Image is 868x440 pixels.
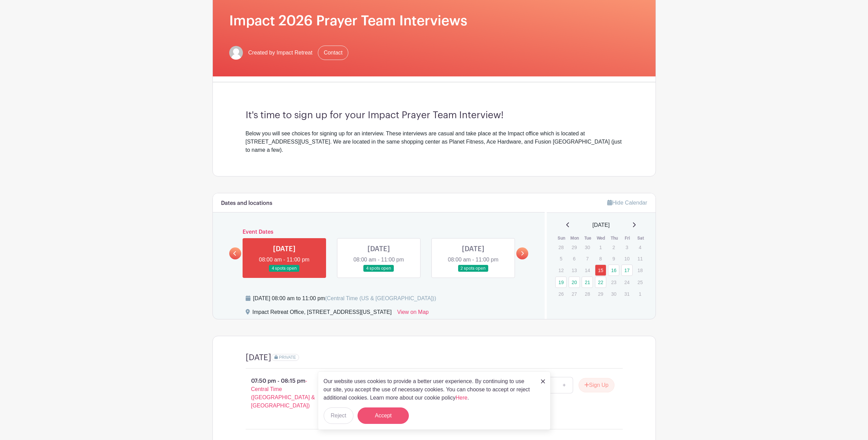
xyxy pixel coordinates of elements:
[634,265,646,276] p: 18
[221,200,272,207] h6: Dates and locations
[607,200,647,206] a: Hide Calendar
[318,46,348,60] a: Contact
[595,265,606,276] a: 15
[579,378,614,392] button: Sign Up
[608,253,619,264] p: 9
[634,277,646,288] p: 25
[608,277,619,288] p: 23
[229,46,243,60] img: default-ce2991bfa6775e67f084385cd625a349d9dcbb7a52a09fb2fda1e96e2d18dcdb.png
[634,235,647,242] th: Sat
[569,277,580,288] a: 20
[608,265,619,276] a: 16
[229,13,639,29] h1: Impact 2026 Prayer Team Interviews
[555,235,568,242] th: Sun
[246,130,623,154] div: Below you will see choices for signing up for an interview. These interviews are casual and take ...
[555,253,567,264] p: 5
[608,242,619,253] p: 2
[324,377,534,402] p: Our website uses cookies to provide a better user experience. By continuing to use our site, you ...
[634,242,646,253] p: 4
[252,308,392,319] div: Impact Retreat Office, [STREET_ADDRESS][US_STATE]
[621,277,633,288] p: 24
[581,235,595,242] th: Tue
[621,289,633,299] p: 31
[248,49,313,57] span: Created by Impact Retreat
[595,289,606,299] p: 29
[235,374,335,413] p: 07:50 pm - 08:15 pm
[621,253,633,264] p: 10
[253,294,436,303] div: [DATE] 08:00 am to 11:00 pm
[595,277,606,288] a: 22
[569,242,580,253] p: 29
[569,289,580,299] p: 27
[358,407,409,424] button: Accept
[279,355,296,360] span: PRIVATE
[593,221,610,229] span: [DATE]
[569,253,580,264] p: 6
[569,265,580,276] p: 13
[582,253,593,264] p: 7
[621,235,634,242] th: Fri
[325,295,436,301] span: (Central Time (US & [GEOGRAPHIC_DATA]))
[595,242,606,253] p: 1
[555,277,567,288] a: 19
[621,242,633,253] p: 3
[246,353,271,363] h4: [DATE]
[634,289,646,299] p: 1
[608,289,619,299] p: 30
[582,242,593,253] p: 30
[556,377,573,393] a: +
[324,407,353,424] button: Reject
[582,265,593,276] p: 14
[397,308,429,319] a: View on Map
[608,235,621,242] th: Thu
[555,265,567,276] p: 12
[251,378,315,408] span: - Central Time ([GEOGRAPHIC_DATA] & [GEOGRAPHIC_DATA])
[456,395,468,401] a: Here
[568,235,582,242] th: Mon
[241,229,517,235] h6: Event Dates
[595,253,606,264] p: 8
[634,253,646,264] p: 11
[555,242,567,253] p: 28
[621,265,633,276] a: 17
[582,277,593,288] a: 21
[555,289,567,299] p: 26
[595,235,608,242] th: Wed
[582,289,593,299] p: 28
[246,110,623,121] h3: It's time to sign up for your Impact Prayer Team Interview!
[541,379,545,383] img: close_button-5f87c8562297e5c2d7936805f587ecaba9071eb48480494691a3f1689db116b3.svg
